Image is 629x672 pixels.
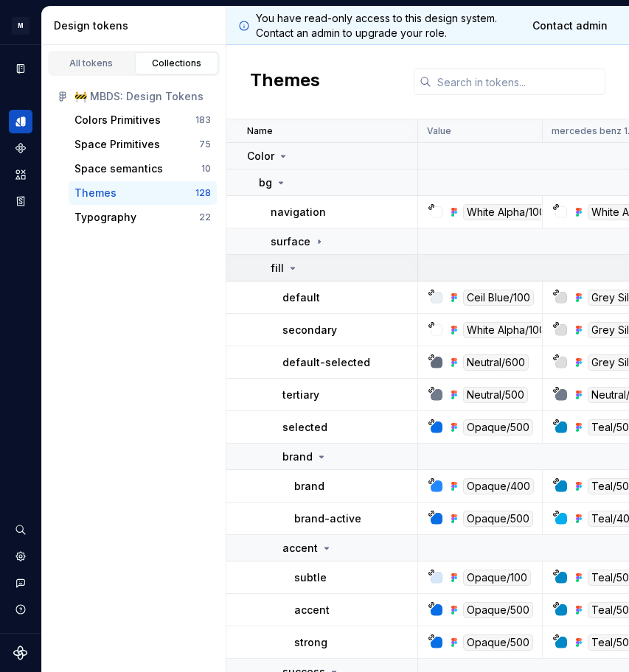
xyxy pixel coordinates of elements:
[463,602,533,618] div: Opaque/500
[523,13,617,39] a: Contact admin
[294,635,327,650] p: strong
[74,89,211,104] div: 🚧 MBDS: Design Tokens
[282,323,337,337] p: secondary
[9,518,32,542] button: Search ⌘K
[74,186,117,200] div: Themes
[195,187,211,199] div: 128
[3,10,38,41] button: M
[69,181,217,205] button: Themes128
[69,206,217,229] button: Typography22
[294,603,330,617] p: accent
[199,139,211,150] div: 75
[74,137,160,152] div: Space Primitives
[463,478,534,494] div: Opaque/400
[9,163,32,186] a: Assets
[282,290,320,305] p: default
[9,110,32,133] a: Design tokens
[271,261,284,276] p: fill
[9,545,32,568] a: Settings
[271,205,326,220] p: navigation
[140,57,214,69] div: Collections
[54,18,220,33] div: Design tokens
[247,149,274,164] p: Color
[74,113,161,127] div: Colors Primitives
[282,388,319,402] p: tertiary
[294,570,327,585] p: subtle
[74,161,163,176] div: Space semantics
[55,57,128,69] div: All tokens
[463,570,531,586] div: Opaque/100
[69,133,217,156] button: Space Primitives75
[195,114,211,126] div: 183
[69,108,217,132] button: Colors Primitives183
[247,125,273,137] p: Name
[9,571,32,595] button: Contact support
[12,17,29,35] div: M
[69,157,217,181] button: Space semantics10
[259,175,272,190] p: bg
[463,354,529,371] div: Neutral/600
[199,211,211,223] div: 22
[532,18,608,33] span: Contact admin
[463,322,556,338] div: White Alpha/1000
[74,210,136,225] div: Typography
[9,136,32,160] a: Components
[463,511,533,527] div: Opaque/500
[282,420,327,435] p: selected
[13,645,28,660] svg: Supernova Logo
[463,387,528,403] div: Neutral/500
[463,419,533,435] div: Opaque/500
[9,57,32,80] a: Documentation
[9,189,32,213] a: Storybook stories
[282,541,318,556] p: accent
[271,234,310,249] p: surface
[256,11,517,41] p: You have read-only access to this design system. Contact an admin to upgrade your role.
[463,634,533,651] div: Opaque/500
[282,355,370,370] p: default-selected
[427,125,451,137] p: Value
[294,479,324,494] p: brand
[294,511,361,526] p: brand-active
[463,290,534,306] div: Ceil Blue/100
[463,204,556,220] div: White Alpha/1000
[201,163,211,175] div: 10
[431,69,605,95] input: Search in tokens...
[250,69,320,95] h2: Themes
[282,449,313,464] p: brand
